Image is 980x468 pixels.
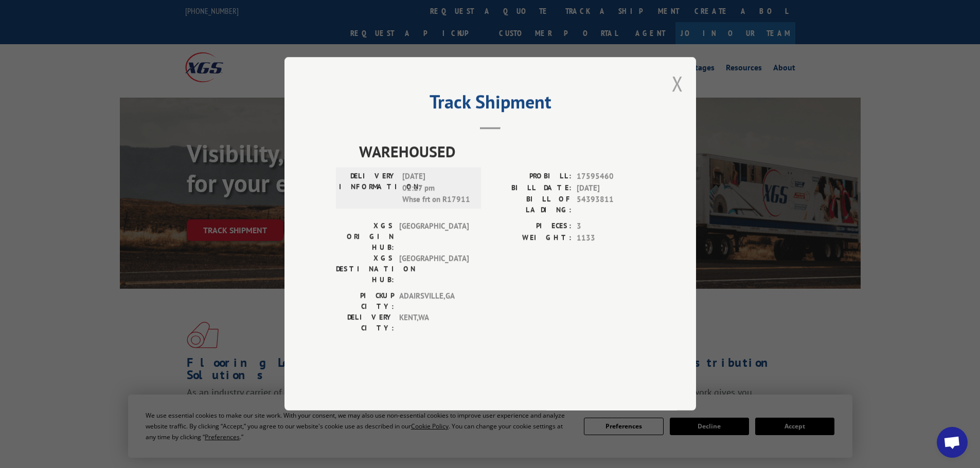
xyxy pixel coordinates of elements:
[402,171,472,206] span: [DATE] 02:17 pm Whse frt on R17911
[336,221,394,253] label: XGS ORIGIN HUB:
[359,140,645,163] span: WAREHOUSED
[577,232,645,244] span: 1133
[336,312,394,334] label: DELIVERY CITY:
[577,171,645,183] span: 17595460
[399,221,469,253] span: [GEOGRAPHIC_DATA]
[672,70,683,97] button: Close modal
[336,95,645,114] h2: Track Shipment
[490,194,572,216] label: BILL OF LADING:
[336,291,394,312] label: PICKUP CITY:
[336,253,394,286] label: XGS DESTINATION HUB:
[577,182,645,194] span: [DATE]
[490,182,572,194] label: BILL DATE:
[490,171,572,183] label: PROBILL:
[577,194,645,216] span: 54393811
[490,232,572,244] label: WEIGHT:
[399,291,469,312] span: ADAIRSVILLE , GA
[339,171,397,206] label: DELIVERY INFORMATION:
[399,253,469,286] span: [GEOGRAPHIC_DATA]
[937,427,968,458] div: Open chat
[577,221,645,233] span: 3
[399,312,469,334] span: KENT , WA
[490,221,572,233] label: PIECES:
